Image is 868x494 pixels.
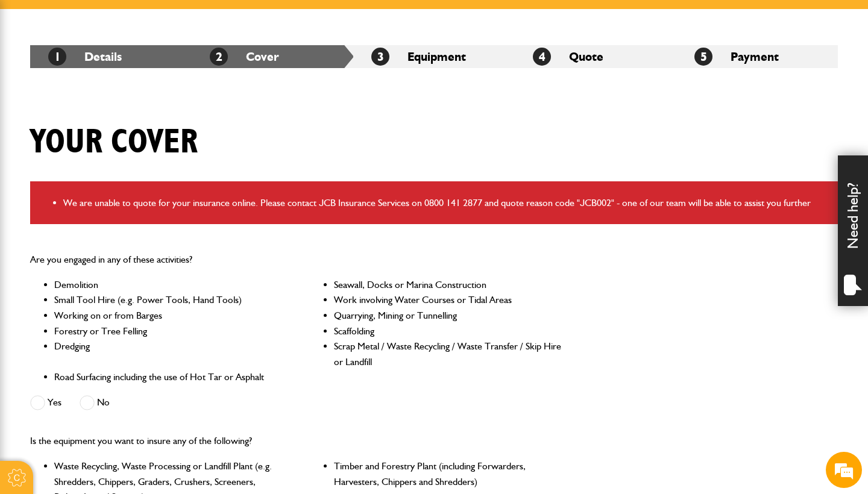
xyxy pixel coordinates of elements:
textarea: Type your message and hit 'Enter' [16,218,220,361]
div: Need help? [838,155,868,306]
p: Are you engaged in any of these activities? [30,252,562,267]
div: Chat with us now [63,67,203,83]
p: Is the equipment you want to insure any of the following? [30,433,562,449]
li: Quote [515,45,676,68]
li: Payment [676,45,838,68]
input: Enter your last name [16,111,220,138]
input: Enter your email address [16,147,220,174]
div: Minimize live chat window [198,6,227,35]
h1: Your cover [30,122,198,163]
span: 1 [48,48,66,66]
em: Start Chat [164,371,219,387]
li: Equipment [353,45,515,68]
li: Scaffolding [334,324,562,339]
li: Small Tool Hire (e.g. Power Tools, Hand Tools) [54,292,283,308]
li: We are unable to quote for your insurance online. Please contact JCB Insurance Services on 0800 1... [63,195,829,211]
li: Seawall, Docks or Marina Construction [334,277,562,293]
li: Demolition [54,277,283,293]
img: d_20077148190_company_1631870298795_20077148190 [20,67,51,84]
li: Cover [192,45,353,68]
li: Dredging [54,339,283,369]
li: Work involving Water Courses or Tidal Areas [334,292,562,308]
span: 5 [694,48,712,66]
a: 1Details [48,49,122,64]
li: Road Surfacing including the use of Hot Tar or Asphalt [54,369,283,385]
label: No [80,395,110,410]
li: Working on or from Barges [54,308,283,324]
span: 4 [533,48,551,66]
label: Yes [30,395,61,410]
li: Scrap Metal / Waste Recycling / Waste Transfer / Skip Hire or Landfill [334,339,562,369]
input: Enter your phone number [16,183,220,209]
li: Quarrying, Mining or Tunnelling [334,308,562,324]
span: 2 [210,48,228,66]
span: 3 [371,48,389,66]
li: Forestry or Tree Felling [54,324,283,339]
